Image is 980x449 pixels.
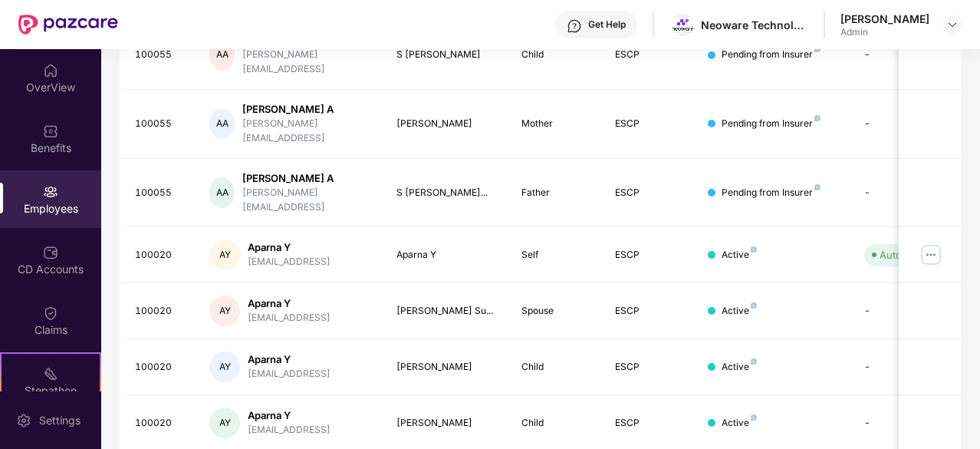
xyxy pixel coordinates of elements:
div: [PERSON_NAME] A [242,102,372,117]
div: Father [521,186,590,200]
div: ESCP [615,360,684,375]
div: Stepathon [2,383,100,398]
div: AA [209,40,235,71]
div: Self [521,248,590,262]
div: [EMAIL_ADDRESS] [248,423,331,437]
div: AA [209,177,235,208]
img: svg+xml;base64,PHN2ZyB4bWxucz0iaHR0cDovL3d3dy53My5vcmcvMjAwMC9zdmciIHdpZHRoPSI4IiBoZWlnaHQ9IjgiIH... [751,358,757,365]
img: svg+xml;base64,PHN2ZyB4bWxucz0iaHR0cDovL3d3dy53My5vcmcvMjAwMC9zdmciIHdpZHRoPSI4IiBoZWlnaHQ9IjgiIH... [814,115,821,121]
div: Active [722,416,757,431]
div: Active [722,248,757,262]
img: manageButton [919,243,943,267]
div: [PERSON_NAME][EMAIL_ADDRESS] [242,117,372,146]
div: Aparna Y [248,296,331,311]
div: [PERSON_NAME] [396,117,497,131]
div: [EMAIL_ADDRESS] [248,311,331,325]
img: svg+xml;base64,PHN2ZyB4bWxucz0iaHR0cDovL3d3dy53My5vcmcvMjAwMC9zdmciIHdpZHRoPSI4IiBoZWlnaHQ9IjgiIH... [751,302,757,309]
div: Pending from Insurer [722,117,821,131]
td: - [852,159,961,228]
td: - [852,339,961,395]
img: svg+xml;base64,PHN2ZyB4bWxucz0iaHR0cDovL3d3dy53My5vcmcvMjAwMC9zdmciIHdpZHRoPSI4IiBoZWlnaHQ9IjgiIH... [814,184,821,190]
div: 100055 [135,117,186,131]
div: ESCP [615,48,684,62]
td: - [852,21,961,90]
img: svg+xml;base64,PHN2ZyBpZD0iQ2xhaW0iIHhtbG5zPSJodHRwOi8vd3d3LnczLm9yZy8yMDAwL3N2ZyIgd2lkdGg9IjIwIi... [43,305,58,321]
img: svg+xml;base64,PHN2ZyB4bWxucz0iaHR0cDovL3d3dy53My5vcmcvMjAwMC9zdmciIHdpZHRoPSIyMSIgaGVpZ2h0PSIyMC... [43,366,58,381]
div: AA [209,108,235,139]
div: Mother [521,117,590,131]
div: [PERSON_NAME] A [242,171,372,186]
div: 100055 [135,186,186,200]
div: Get Help [588,18,626,31]
img: svg+xml;base64,PHN2ZyBpZD0iQmVuZWZpdHMiIHhtbG5zPSJodHRwOi8vd3d3LnczLm9yZy8yMDAwL3N2ZyIgd2lkdGg9Ij... [43,124,58,139]
img: svg+xml;base64,PHN2ZyB4bWxucz0iaHR0cDovL3d3dy53My5vcmcvMjAwMC9zdmciIHdpZHRoPSI4IiBoZWlnaHQ9IjgiIH... [814,46,821,52]
div: [PERSON_NAME] Su... [396,304,497,319]
td: - [852,283,961,339]
div: AY [209,239,240,270]
div: Settings [35,413,85,428]
img: svg+xml;base64,PHN2ZyBpZD0iRHJvcGRvd24tMzJ4MzIiIHhtbG5zPSJodHRwOi8vd3d3LnczLm9yZy8yMDAwL3N2ZyIgd2... [946,18,959,31]
img: svg+xml;base64,PHN2ZyBpZD0iSGVscC0zMngzMiIgeG1sbnM9Imh0dHA6Ly93d3cudzMub3JnLzIwMDAvc3ZnIiB3aWR0aD... [567,18,582,34]
div: [PERSON_NAME] [396,416,497,431]
img: New Pazcare Logo [18,15,118,35]
div: Pending from Insurer [722,186,821,200]
div: Aparna Y [248,240,331,255]
div: Neoware Technology [701,18,808,32]
div: [PERSON_NAME] [840,12,929,26]
div: Active [722,304,757,319]
div: ESCP [615,186,684,200]
div: Pending from Insurer [722,48,821,62]
div: Aparna Y [248,352,331,367]
div: Spouse [521,304,590,319]
img: svg+xml;base64,PHN2ZyB4bWxucz0iaHR0cDovL3d3dy53My5vcmcvMjAwMC9zdmciIHdpZHRoPSI4IiBoZWlnaHQ9IjgiIH... [751,246,757,253]
div: [EMAIL_ADDRESS] [248,367,331,381]
div: Active [722,360,757,375]
div: Child [521,416,590,431]
div: [PERSON_NAME] [396,360,497,375]
div: Admin [840,26,929,38]
div: ESCP [615,117,684,131]
img: svg+xml;base64,PHN2ZyBpZD0iRW1wbG95ZWVzIiB4bWxucz0iaHR0cDovL3d3dy53My5vcmcvMjAwMC9zdmciIHdpZHRoPS... [43,184,58,200]
div: [EMAIL_ADDRESS] [248,255,331,269]
div: ESCP [615,416,684,431]
div: AY [209,295,240,326]
div: AY [209,408,240,438]
div: 100020 [135,360,186,375]
div: Child [521,48,590,62]
td: - [852,90,961,159]
div: Child [521,360,590,375]
div: Aparna Y [248,408,331,423]
div: Aparna Y [396,248,497,262]
img: svg+xml;base64,PHN2ZyBpZD0iSG9tZSIgeG1sbnM9Imh0dHA6Ly93d3cudzMub3JnLzIwMDAvc3ZnIiB3aWR0aD0iMjAiIG... [43,63,58,78]
div: ESCP [615,248,684,262]
div: [PERSON_NAME][EMAIL_ADDRESS] [242,186,372,215]
img: svg+xml;base64,PHN2ZyBpZD0iQ0RfQWNjb3VudHMiIGRhdGEtbmFtZT0iQ0QgQWNjb3VudHMiIHhtbG5zPSJodHRwOi8vd3... [43,245,58,260]
img: svg+xml;base64,PHN2ZyBpZD0iU2V0dGluZy0yMHgyMCIgeG1sbnM9Imh0dHA6Ly93d3cudzMub3JnLzIwMDAvc3ZnIiB3aW... [16,413,31,428]
div: S [PERSON_NAME]... [396,186,497,200]
img: Neoware%20new%20logo-compressed-1.png [672,18,694,33]
div: 100020 [135,304,186,319]
div: Auto Verified [880,247,941,262]
img: svg+xml;base64,PHN2ZyB4bWxucz0iaHR0cDovL3d3dy53My5vcmcvMjAwMC9zdmciIHdpZHRoPSI4IiBoZWlnaHQ9IjgiIH... [751,414,757,421]
div: AY [209,352,240,382]
div: 100020 [135,416,186,431]
div: 100020 [135,248,186,262]
div: 100055 [135,48,186,62]
div: S [PERSON_NAME] [396,48,497,62]
div: ESCP [615,304,684,319]
div: [PERSON_NAME][EMAIL_ADDRESS] [242,48,372,77]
